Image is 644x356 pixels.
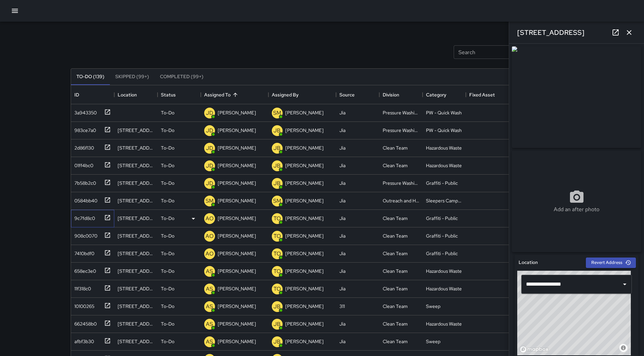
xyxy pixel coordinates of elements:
p: [PERSON_NAME] [285,162,324,169]
div: Pressure Washing [383,127,419,134]
div: Outreach and Hospitality [383,197,419,204]
div: Jia [339,127,345,134]
div: Clean Team [383,338,408,345]
div: 908c0070 [72,230,97,239]
p: JB [273,303,281,311]
div: 95 Hayes Street [118,127,154,134]
div: Jia [339,109,345,116]
p: To-Do [161,268,174,274]
p: [PERSON_NAME] [218,144,256,151]
p: [PERSON_NAME] [218,180,256,186]
div: Status [161,85,176,104]
div: 270 Hayes Street [118,303,154,310]
div: Division [383,85,399,104]
div: 25 Van Ness Avenue [118,285,154,292]
div: Graffiti - Public [426,180,458,186]
p: JB [273,338,281,346]
p: [PERSON_NAME] [285,144,324,151]
div: 0584bb40 [72,195,97,204]
p: AS [206,303,213,311]
p: [PERSON_NAME] [285,215,324,222]
p: TO [273,267,281,275]
p: [PERSON_NAME] [218,127,256,134]
p: JD [206,144,213,152]
div: Clean Team [383,215,408,222]
p: AS [206,285,213,293]
p: [PERSON_NAME] [285,338,324,345]
div: 7b58b2c0 [72,177,96,186]
p: [PERSON_NAME] [218,232,256,239]
button: To-Do (139) [71,69,110,85]
p: TO [273,215,281,223]
p: To-Do [161,320,174,327]
div: Pressure Washing [383,109,419,116]
div: Jia [339,232,345,239]
p: JB [273,320,281,328]
p: [PERSON_NAME] [285,285,324,292]
div: Jia [339,320,345,327]
div: Fixed Asset [469,85,495,104]
div: Sweep [426,303,440,310]
div: Hazardous Waste [426,320,462,327]
p: To-Do [161,127,174,134]
p: JD [206,109,213,117]
div: 662458b0 [72,318,97,327]
p: [PERSON_NAME] [218,215,256,222]
p: JB [273,144,281,152]
p: TO [273,250,281,258]
div: 311 [339,303,345,310]
div: Jia [339,197,345,204]
div: Hazardous Waste [426,285,462,292]
div: Division [379,85,423,104]
div: Pressure Washing [383,180,419,186]
div: Graffiti - Public [426,232,458,239]
div: 50 Hickory Street [118,250,154,257]
p: To-Do [161,109,174,116]
p: TO [273,285,281,293]
div: Assigned By [268,85,336,104]
p: JB [273,127,281,135]
div: Graffiti - Public [426,250,458,257]
p: [PERSON_NAME] [285,268,324,274]
p: To-Do [161,250,174,257]
div: Assigned By [272,85,299,104]
div: Clean Team [383,162,408,169]
p: [PERSON_NAME] [218,197,256,204]
p: AS [206,338,213,346]
p: AO [206,215,214,223]
p: AO [206,250,214,258]
div: Location [118,85,137,104]
div: PW - Quick Wash [426,127,462,134]
p: [PERSON_NAME] [218,303,256,310]
div: 66 Grove Street [118,144,154,151]
p: SM [206,197,214,205]
div: 11f318c0 [72,283,91,292]
div: ID [74,85,79,104]
div: Graffiti - Public [426,215,458,222]
div: Assigned To [201,85,268,104]
div: Jia [339,338,345,345]
div: 275 Hayes Street [118,338,154,345]
div: Jia [339,250,345,257]
div: 1408 Market Street [118,180,154,186]
div: Clean Team [383,144,408,151]
p: AO [206,232,214,240]
div: Hazardous Waste [426,162,462,169]
p: TO [273,232,281,240]
p: To-Do [161,338,174,345]
div: ID [71,85,114,104]
div: PW - Quick Wash [426,109,462,116]
div: Hazardous Waste [426,144,462,151]
p: [PERSON_NAME] [218,250,256,257]
p: JD [206,162,213,170]
div: Sweep [426,338,440,345]
p: To-Do [161,180,174,186]
div: 99 Grove Street [118,162,154,169]
button: Skipped (99+) [110,69,154,85]
div: Clean Team [383,320,408,327]
p: To-Do [161,144,174,151]
p: [PERSON_NAME] [218,268,256,274]
p: SM [273,197,281,205]
p: To-Do [161,303,174,310]
div: Source [339,85,355,104]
